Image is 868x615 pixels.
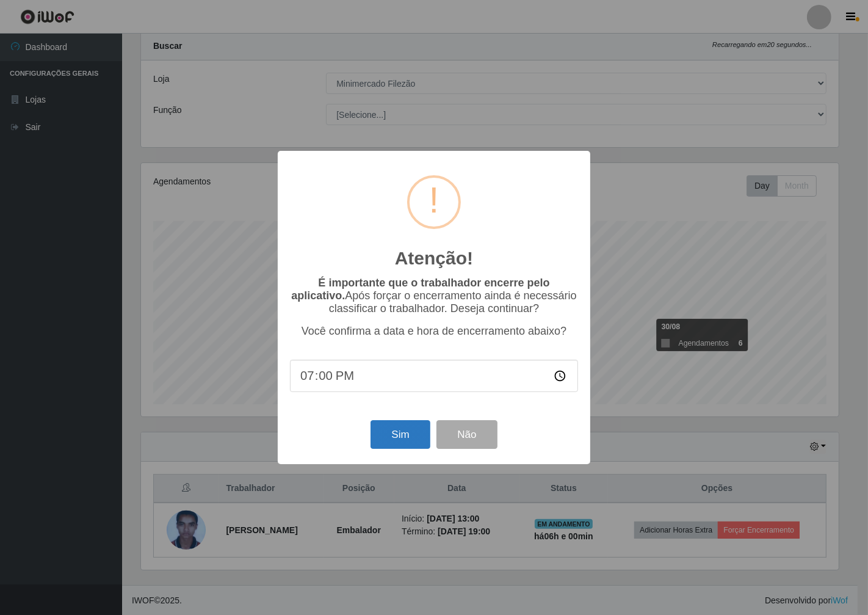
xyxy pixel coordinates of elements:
[290,277,578,315] p: Após forçar o encerramento ainda é necessário classificar o trabalhador. Deseja continuar?
[395,247,473,269] h2: Atenção!
[436,420,497,449] button: Não
[290,325,578,338] p: Você confirma a data e hora de encerramento abaixo?
[291,277,549,302] b: É importante que o trabalhador encerre pelo aplicativo.
[371,420,430,449] button: Sim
